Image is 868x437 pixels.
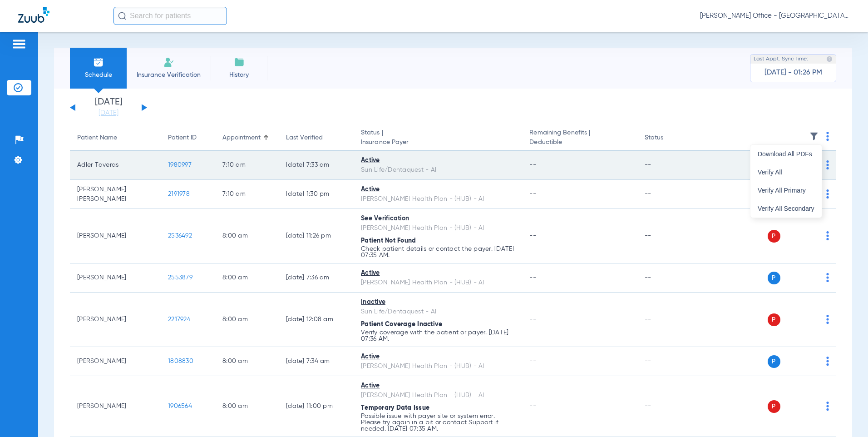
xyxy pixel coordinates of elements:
[758,151,814,157] span: Download All PDFs
[758,169,814,175] span: Verify All
[823,393,868,437] iframe: Chat Widget
[758,205,814,212] span: Verify All Secondary
[758,187,814,194] span: Verify All Primary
